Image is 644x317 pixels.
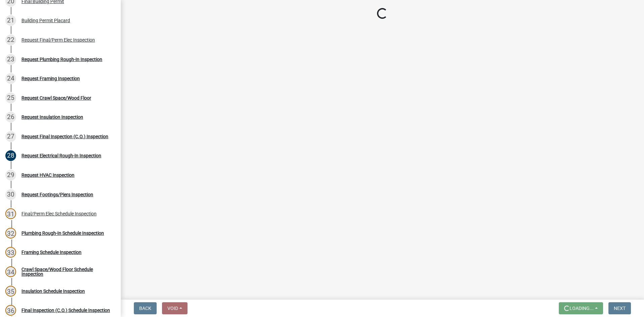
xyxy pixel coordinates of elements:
div: 36 [5,305,16,316]
span: Next [614,306,626,311]
div: 24 [5,73,16,84]
button: Void [162,302,187,314]
div: 21 [5,15,16,26]
button: Next [608,302,631,314]
div: 33 [5,247,16,258]
span: Void [167,306,178,311]
div: Request Footings/Piers Inspection [21,192,93,197]
div: Request Plumbing Rough-In Inspection [21,57,102,62]
div: 29 [5,170,16,180]
div: Insulation Schedule Inspection [21,289,85,294]
div: Crawl Space/Wood Floor Schedule Inspection [21,267,110,276]
div: 26 [5,112,16,122]
div: 22 [5,35,16,45]
div: 27 [5,131,16,142]
div: 31 [5,208,16,219]
div: Request Crawl Space/Wood Floor [21,96,91,100]
div: Request Electrical Rough-In Inspection [21,153,101,158]
div: Building Permit Placard [21,18,70,23]
div: 28 [5,150,16,161]
div: 23 [5,54,16,65]
div: Request Insulation Inspection [21,115,83,119]
span: Loading... [570,306,594,311]
div: 32 [5,228,16,239]
div: 35 [5,286,16,297]
div: 30 [5,189,16,200]
div: Final/Perm Elec Schedule Inspection [21,211,97,216]
span: Back [139,306,151,311]
div: Request Final Inspection (C.O.) Inspection [21,134,108,139]
div: Framing Schedule Inspection [21,250,82,255]
div: Request Final/Perm Elec Inspection [21,38,95,42]
button: Back [134,302,157,314]
div: Final Inspection (C.O.) Schedule Inspection [21,308,110,313]
div: 25 [5,93,16,103]
div: Request HVAC Inspection [21,173,74,177]
div: Request Framing Inspection [21,76,80,81]
div: Plumbing Rough-In Schedule Inspection [21,231,104,235]
div: 34 [5,266,16,277]
button: Loading... [559,302,603,314]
